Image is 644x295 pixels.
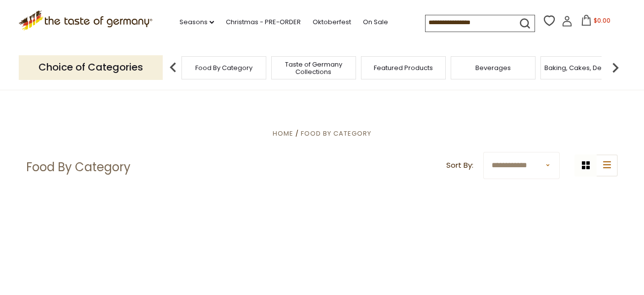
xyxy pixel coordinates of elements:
a: Christmas - PRE-ORDER [226,17,301,28]
a: Food By Category [301,129,371,138]
a: Oktoberfest [313,17,351,28]
img: previous arrow [163,58,183,77]
p: Choice of Categories [19,55,163,79]
a: Seasons [179,17,214,28]
button: $0.00 [574,15,616,30]
a: Featured Products [374,64,433,72]
label: Sort By: [446,159,473,172]
a: Taste of Germany Collections [274,61,353,75]
a: On Sale [363,17,388,28]
a: Food By Category [195,64,252,72]
h1: Food By Category [26,160,131,175]
a: Baking, Cakes, Desserts [544,64,621,72]
a: Home [273,129,293,138]
span: $0.00 [594,16,610,25]
a: Beverages [475,64,511,72]
img: next arrow [606,58,625,77]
